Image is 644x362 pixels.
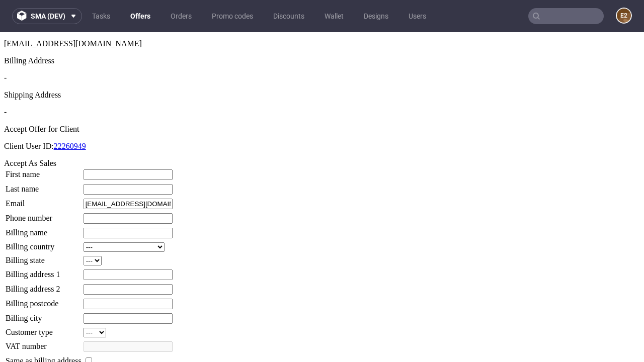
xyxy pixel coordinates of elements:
[5,251,82,263] td: Billing address 2
[54,110,86,118] a: 22260949
[5,166,82,177] td: Email
[617,9,631,23] figcaption: e2
[86,8,116,24] a: Tasks
[5,309,82,320] td: VAT number
[5,323,82,334] td: Same as billing address
[4,41,7,50] span: -
[165,8,198,24] a: Orders
[5,210,82,220] td: Billing country
[267,8,310,24] a: Discounts
[12,8,82,24] button: sma (dev)
[318,8,350,24] a: Wallet
[4,127,640,136] div: Accept As Sales
[5,195,82,207] td: Billing name
[4,110,640,119] p: Client User ID:
[4,93,640,102] div: Accept Offer for Client
[5,180,82,192] td: Phone number
[5,137,82,148] td: First name
[5,266,82,278] td: Billing postcode
[31,13,65,20] span: sma (dev)
[5,151,82,163] td: Last name
[206,8,259,24] a: Promo codes
[403,8,432,24] a: Users
[4,24,640,33] div: Billing Address
[5,295,82,306] td: Customer type
[5,281,82,292] td: Billing city
[4,58,640,67] div: Shipping Address
[5,237,82,248] td: Billing address 1
[4,75,7,84] span: -
[358,8,394,24] a: Designs
[5,223,82,234] td: Billing state
[124,8,156,24] a: Offers
[4,7,142,16] span: [EMAIL_ADDRESS][DOMAIN_NAME]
